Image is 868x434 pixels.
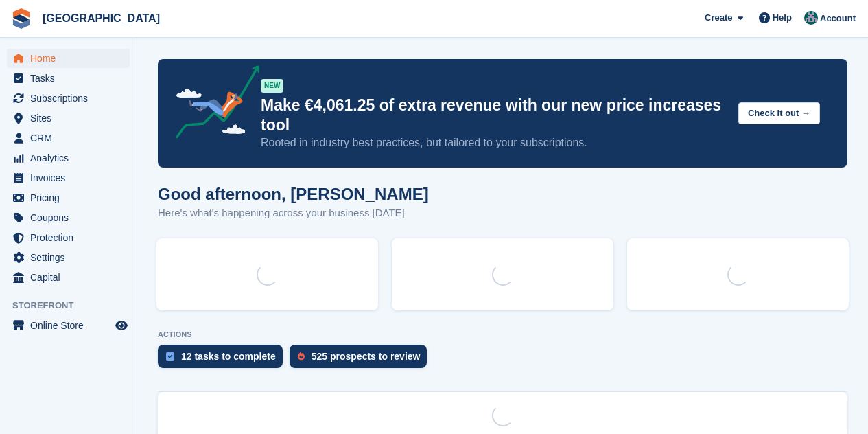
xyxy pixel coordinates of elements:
[773,11,792,25] span: Help
[7,108,130,128] a: menu
[30,248,113,267] span: Settings
[164,65,260,144] img: price-adjustments-announcement-icon-8257ccfd72463d97f412b2fc003d46551f7dbcb40ab6d574587a9cd5c0d94...
[30,208,113,227] span: Coupons
[11,8,32,29] img: stora-icon-8386f47178a22dfd0bd8f6a31ec36ba5ce8667c1dd55bd0f319d3a0aa187defe.svg
[738,102,820,125] button: Check it out →
[30,228,113,247] span: Protection
[30,69,113,88] span: Tasks
[7,168,130,187] a: menu
[30,108,113,128] span: Sites
[181,351,276,362] div: 12 tasks to complete
[804,11,818,25] img: Željko Gobac
[7,316,130,335] a: menu
[30,188,113,207] span: Pricing
[705,11,732,25] span: Create
[261,135,727,150] p: Rooted in industry best practices, but tailored to your subscriptions.
[7,228,130,247] a: menu
[261,79,283,93] div: NEW
[298,352,305,361] img: prospect-51fa495bee0391a8d652442698ab0144808aea92771e9ea1ae160a38d050c398.svg
[7,188,130,207] a: menu
[7,128,130,148] a: menu
[290,345,434,375] a: 525 prospects to review
[158,330,847,339] p: ACTIONS
[820,12,856,25] span: Account
[37,7,165,30] a: [GEOGRAPHIC_DATA]
[30,128,113,148] span: CRM
[7,208,130,227] a: menu
[312,351,421,362] div: 525 prospects to review
[30,268,113,287] span: Capital
[158,345,290,375] a: 12 tasks to complete
[30,316,113,335] span: Online Store
[158,205,429,221] p: Here's what's happening across your business [DATE]
[7,89,130,108] a: menu
[30,49,113,68] span: Home
[7,49,130,68] a: menu
[7,248,130,267] a: menu
[166,352,174,361] img: task-75834270c22a3079a89374b754ae025e5fb1db73e45f91037f5363f120a921f8.svg
[261,95,727,135] p: Make €4,061.25 of extra revenue with our new price increases tool
[7,69,130,88] a: menu
[30,89,113,108] span: Subscriptions
[113,317,130,334] a: Preview store
[30,148,113,168] span: Analytics
[12,299,137,312] span: Storefront
[7,148,130,168] a: menu
[7,268,130,287] a: menu
[30,168,113,187] span: Invoices
[158,185,429,203] h1: Good afternoon, [PERSON_NAME]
